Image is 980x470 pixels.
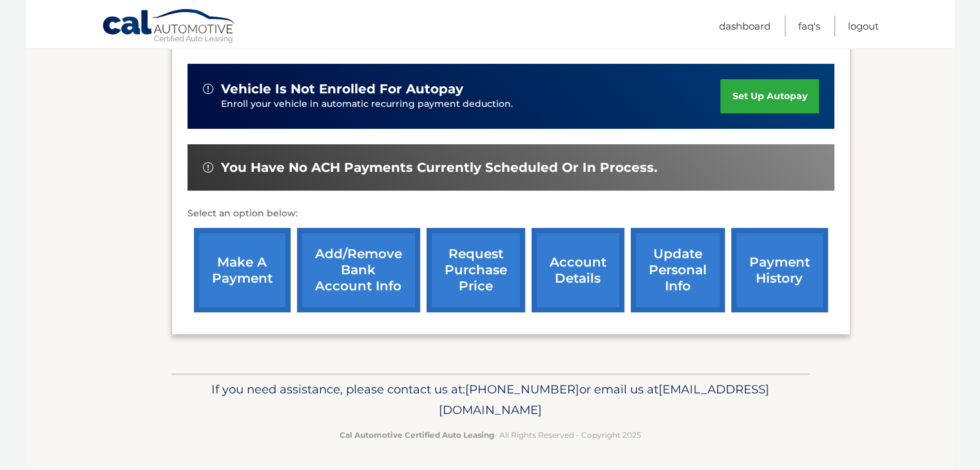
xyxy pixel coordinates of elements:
a: set up autopay [720,79,818,113]
a: payment history [731,228,828,312]
img: alert-white.svg [203,162,213,173]
a: Logout [848,15,879,37]
img: alert-white.svg [203,84,213,94]
a: request purchase price [427,228,525,312]
span: [EMAIL_ADDRESS][DOMAIN_NAME] [439,382,769,417]
span: You have no ACH payments currently scheduled or in process. [221,160,657,176]
a: FAQ's [798,15,820,37]
p: Enroll your vehicle in automatic recurring payment deduction. [221,97,721,111]
a: Add/Remove bank account info [297,228,420,312]
a: account details [532,228,624,312]
a: update personal info [631,228,725,312]
strong: Cal Automotive Certified Auto Leasing [340,430,494,440]
a: make a payment [194,228,291,312]
a: Cal Automotive [102,8,237,46]
span: vehicle is not enrolled for autopay [221,81,463,97]
a: Dashboard [719,15,771,37]
span: [PHONE_NUMBER] [465,382,579,397]
p: - All Rights Reserved - Copyright 2025 [180,428,801,442]
p: Select an option below: [187,206,834,221]
p: If you need assistance, please contact us at: or email us at [180,379,801,420]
